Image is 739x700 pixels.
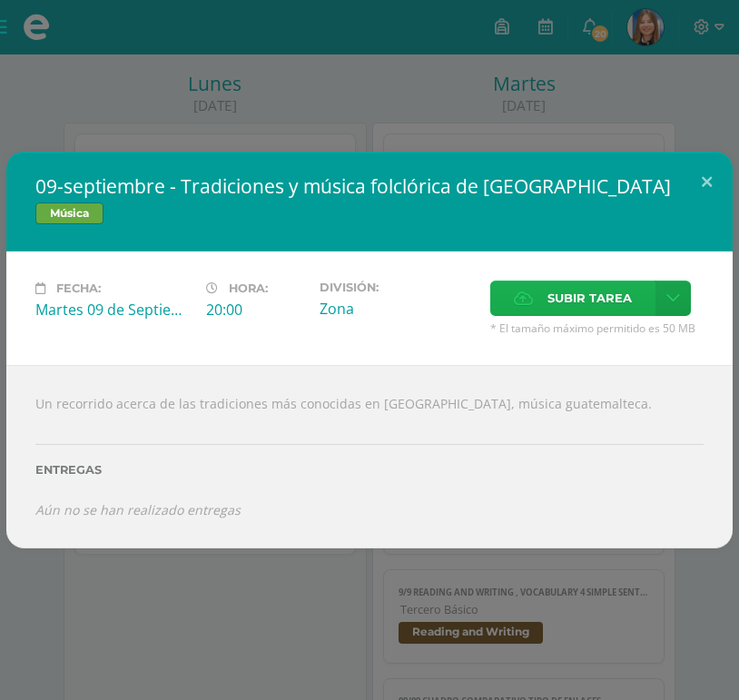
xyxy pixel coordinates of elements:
h2: 09-septiembre - Tradiciones y música folclórica de [GEOGRAPHIC_DATA] [35,173,704,199]
i: Aún no se han realizado entregas [35,501,241,518]
button: Close (Esc) [681,152,733,213]
label: Entregas [35,463,704,477]
div: Un recorrido acerca de las tradiciones más conocidas en [GEOGRAPHIC_DATA], música guatemalteca. [6,365,733,548]
span: Fecha: [56,281,101,295]
span: Música [35,202,103,224]
div: Martes 09 de Septiembre [35,300,192,320]
span: Subir tarea [547,281,632,315]
span: Hora: [229,281,268,295]
div: 20:00 [206,300,305,320]
label: División: [320,281,476,294]
div: Zona [320,299,476,319]
span: * El tamaño máximo permitido es 50 MB [490,320,704,336]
